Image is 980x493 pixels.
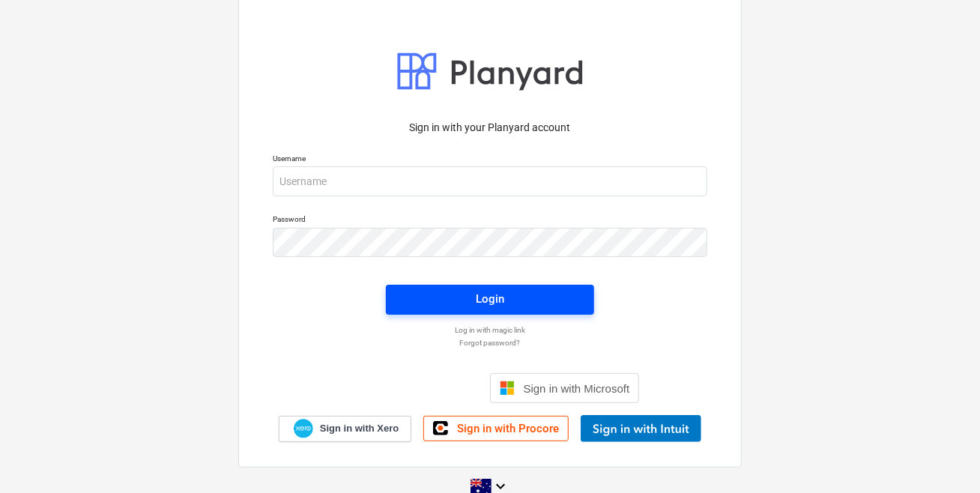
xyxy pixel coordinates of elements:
div: Login [476,289,504,309]
p: Sign in with your Planyard account [273,120,707,136]
a: Sign in with Procore [423,416,569,441]
a: Sign in with Xero [279,416,412,442]
a: Log in with magic link [265,325,715,335]
p: Password [273,214,707,227]
button: Login [386,285,594,315]
p: Username [273,154,707,166]
span: Sign in with Procore [457,422,559,435]
iframe: Sign in with Google Button [333,372,486,405]
span: Sign in with Xero [320,422,399,435]
span: Sign in with Microsoft [524,382,630,395]
img: Xero logo [294,419,313,439]
a: Forgot password? [265,338,715,348]
input: Username [273,166,707,196]
img: Microsoft logo [500,381,515,396]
